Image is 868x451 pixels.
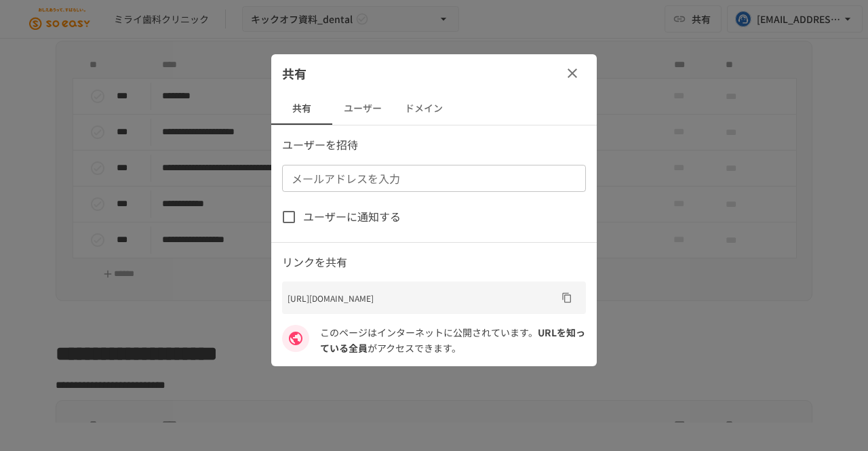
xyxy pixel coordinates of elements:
button: ユーザー [332,92,393,125]
p: リンクを共有 [282,254,586,271]
span: ユーザーに通知する [303,208,401,226]
button: ドメイン [393,92,454,125]
span: URLを知っている全員 [320,326,585,354]
div: 共有 [271,54,597,92]
button: URLをコピー [556,287,578,309]
p: このページはインターネットに公開されています。 がアクセスできます。 [320,325,586,355]
p: ユーザーを招待 [282,136,586,154]
p: [URL][DOMAIN_NAME] [288,292,556,305]
button: 共有 [271,92,332,125]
